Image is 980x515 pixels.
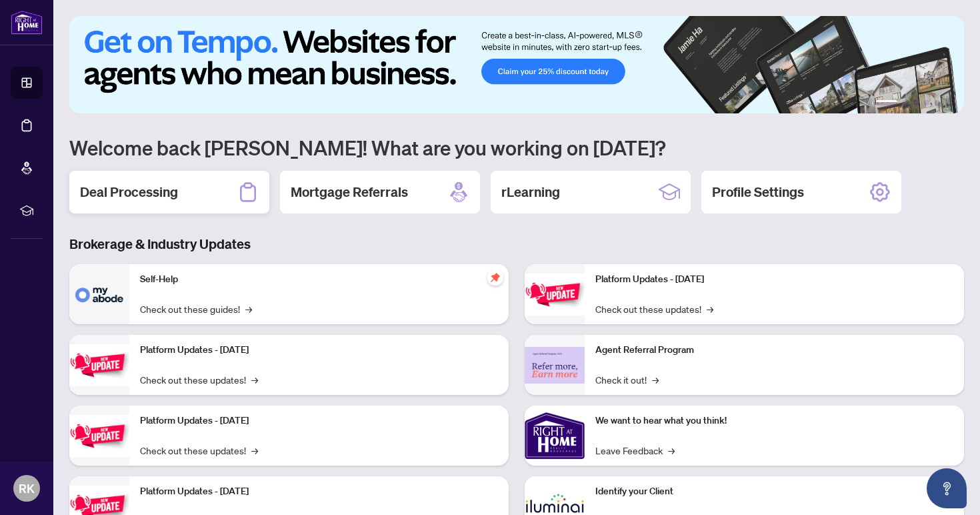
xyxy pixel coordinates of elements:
span: → [251,372,258,387]
img: Platform Updates - July 21, 2025 [69,415,129,457]
span: → [652,372,659,387]
img: We want to hear what you think! [525,406,585,466]
h2: Mortgage Referrals [291,183,408,201]
span: → [668,443,675,458]
a: Check out these updates!→ [140,372,258,387]
p: Identify your Client [595,484,953,499]
h2: rLearning [501,183,560,201]
span: → [707,302,713,316]
p: Platform Updates - [DATE] [595,272,953,287]
span: RK [19,479,35,498]
p: Platform Updates - [DATE] [140,343,498,358]
span: → [245,302,252,316]
span: → [251,443,258,458]
h2: Deal Processing [80,183,178,201]
button: 4 [924,100,929,105]
button: 6 [945,100,951,105]
button: 1 [876,100,897,105]
h2: Profile Settings [712,183,804,201]
img: Agent Referral Program [525,347,585,384]
img: logo [11,10,43,35]
a: Check out these updates!→ [595,302,713,316]
a: Check it out!→ [595,372,659,387]
img: Slide 0 [69,16,964,113]
a: Leave Feedback→ [595,443,675,458]
img: Platform Updates - June 23, 2025 [525,274,585,316]
p: Platform Updates - [DATE] [140,414,498,428]
button: 3 [913,100,919,105]
p: Self-Help [140,272,498,287]
button: Open asap [927,468,967,508]
img: Platform Updates - September 16, 2025 [69,344,129,386]
p: We want to hear what you think! [595,414,953,428]
p: Agent Referral Program [595,343,953,358]
h1: Welcome back [PERSON_NAME]! What are you working on [DATE]? [69,135,964,160]
span: pushpin [487,270,503,286]
a: Check out these guides!→ [140,302,252,316]
img: Self-Help [69,264,129,324]
h3: Brokerage & Industry Updates [69,235,964,253]
a: Check out these updates!→ [140,443,258,458]
button: 5 [935,100,940,105]
button: 2 [903,100,908,105]
p: Platform Updates - [DATE] [140,484,498,499]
